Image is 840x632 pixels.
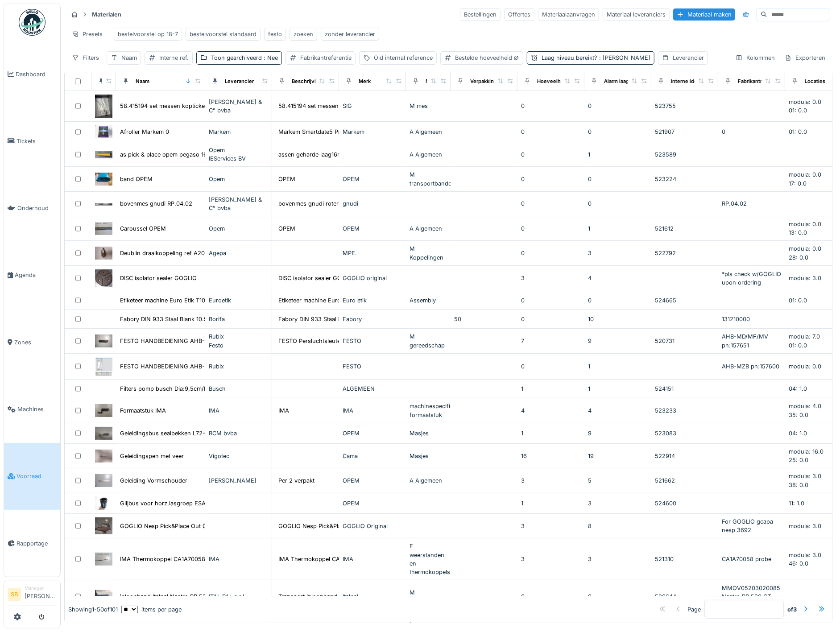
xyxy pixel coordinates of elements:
span: modula: 3.0 [789,523,821,529]
div: festo [268,30,282,38]
span: Voorraad [17,472,57,480]
span: modula: 0.0 [789,171,821,178]
li: [PERSON_NAME] [25,585,57,604]
div: 58.415194 set messen kopticket sig500 (L61) [120,102,242,110]
div: 5 [588,476,648,485]
div: Geleiding Vormschouder [120,476,187,485]
div: FESTO Persluchtsleutel Manual override tools AHB [278,337,417,345]
div: Etiketeer machine Euro Etik T101 linker versie [278,296,400,305]
div: Assembly [410,296,447,305]
span: 38: 0.0 [789,482,808,488]
div: 8 [588,522,648,530]
span: Machines [17,405,57,413]
div: 521612 [655,224,715,233]
div: Exporteren [781,51,829,64]
div: Filters pomp busch Dia:9,5cm/L=7cm [120,384,221,393]
div: M transportbanden [410,588,447,605]
div: Per 2 verpakt [278,476,314,485]
div: Offertes [504,8,534,21]
div: Fabrikantreferentie [300,54,352,62]
div: 1 [588,224,648,233]
div: Glijbus voor horz.lasgroep ESA pack [120,499,220,508]
div: zonder leverancier [325,30,375,38]
div: Manager [25,585,57,591]
div: band OPEM [120,175,153,183]
div: 0 [521,249,581,257]
div: Italpal [343,592,402,601]
div: Masjes [410,429,447,438]
div: AHB-MZB pn:157600 [722,362,782,371]
div: 522792 [655,249,715,257]
div: M mes [410,102,447,110]
div: 4 [588,406,648,415]
a: Onderhoud [4,175,60,242]
div: Deublin draaikoppeling ref A20204001 | MPE [120,249,243,257]
div: bestelvoorstel standaard [190,30,257,38]
img: Caroussel OPEM [95,222,112,235]
div: Naam [121,54,137,62]
div: Materiaal leveranciers [603,8,670,21]
img: Geleiding Vormschouder [95,474,112,487]
div: 9 [588,429,648,438]
div: Naam [136,78,149,85]
div: Showing 1 - 50 of 101 [68,605,118,614]
a: Dashboard [4,41,60,107]
a: Machines [4,376,60,442]
div: OPEM [343,476,402,485]
div: 0 [521,199,581,208]
img: Afroller Markem 0 [95,125,112,138]
img: IMA Thermokoppel CA1A70058 [95,553,112,566]
div: GOGLIO Original [343,522,402,530]
div: Bestelde hoeveelheid [455,54,519,62]
div: 4 [588,274,648,282]
div: Etiketeer machine Euro Etik T101 linker versie [120,296,242,305]
span: IMA [209,407,219,414]
span: : Nee [262,54,278,61]
div: *pls check w/GOGLIO upon ordering [722,270,782,287]
span: Opem [209,225,225,232]
div: Leverancier [225,78,254,85]
div: 1 [521,384,581,393]
div: 1 [588,362,648,371]
span: Opem [209,147,225,153]
div: Fabory DIN 933 Staal Blank 10.9 M12X100 [120,315,234,323]
span: modula: 0.0 [789,221,821,227]
div: 520644 [655,592,715,601]
span: BCM bvba [209,430,237,437]
div: Formaatstuk IMA [120,406,166,415]
a: Tickets [4,107,60,174]
div: 523083 [655,429,715,438]
div: Afroller Markem 0 [120,128,169,136]
a: Zones [4,309,60,376]
div: 521310 [655,555,715,563]
div: 0 [588,592,648,601]
span: modula: 0.0 [789,363,821,370]
div: Merk [359,78,371,85]
div: 7 [521,337,581,345]
div: 523233 [655,406,715,415]
div: Beschrijving [292,78,322,85]
div: Materiaalaanvragen [538,8,599,21]
span: Opem [209,176,225,182]
span: 04: 1.0 [789,430,807,437]
span: [PERSON_NAME] & C° bvba [209,196,262,211]
div: Materiaal maken [673,8,735,21]
a: Rapportage [4,510,60,577]
div: 520731 [655,337,715,345]
div: 1 [588,150,648,159]
div: 3 [588,249,648,257]
div: FESTO [343,337,402,345]
span: modula: 7.0 [789,333,820,340]
img: Geleidingsbus sealbekken L72-L77 [95,427,112,440]
span: Tickets [17,137,57,145]
span: Rubix [209,333,224,340]
img: Glijbus voor horz.lasgroep ESA pack [95,497,112,510]
div: 0 [521,362,581,371]
span: Vigotec [209,453,229,459]
div: 3 [521,476,581,485]
span: Zones [14,338,57,347]
div: 16 [521,452,581,460]
span: modula: 16.0 [789,448,823,455]
div: 1 [521,429,581,438]
div: MPE. [343,249,402,257]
